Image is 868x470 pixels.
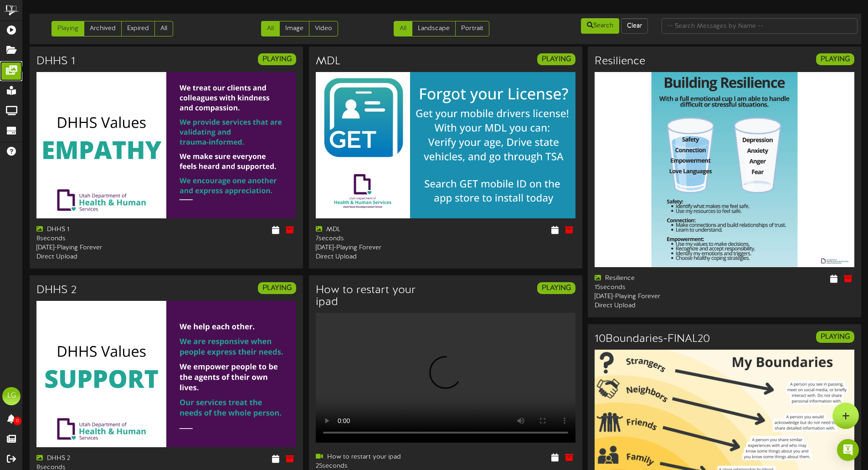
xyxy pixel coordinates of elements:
[84,21,122,36] a: Archived
[36,225,159,234] div: DHHS 1
[51,21,84,36] a: Playing
[316,225,439,234] div: MDL
[581,18,619,34] button: Search
[821,333,850,341] strong: PLAYING
[36,72,296,218] img: 050a8a6a-ea8e-48eb-9e5e-87dfe5d11bffusdcdhhsvalues.png
[316,313,575,443] video: Your browser does not support HTML5 video.
[309,21,338,36] a: Video
[394,21,412,36] a: All
[595,292,718,301] div: [DATE] - Playing Forever
[154,21,173,36] a: All
[595,274,718,283] div: Resilience
[36,234,159,243] div: 8 seconds
[595,333,710,345] h3: 10Boundaries-FINAL20
[262,284,292,292] strong: PLAYING
[36,253,159,262] div: Direct Upload
[455,21,489,36] a: Portrait
[621,18,648,34] button: Clear
[662,18,858,34] input: -- Search Messages by Name --
[279,21,309,36] a: Image
[36,243,159,253] div: [DATE] - Playing Forever
[316,284,439,309] h3: How to restart your ipad
[595,283,718,292] div: 15 seconds
[36,284,77,296] h3: DHHS 2
[542,55,571,63] strong: PLAYING
[316,453,439,462] div: How to restart your ipad
[316,243,439,253] div: [DATE] - Playing Forever
[316,253,439,262] div: Direct Upload
[542,284,571,292] strong: PLAYING
[595,56,645,67] h3: Resilience
[412,21,456,36] a: Landscape
[13,417,21,425] span: 0
[837,439,859,461] div: Open Intercom Messenger
[261,21,280,36] a: All
[316,56,340,67] h3: MDL
[36,454,159,463] div: DHHS 2
[316,72,575,218] img: 0b5db1c1-5837-489b-b020-8f6e9aef51d0mdl.png
[262,55,292,63] strong: PLAYING
[2,387,21,405] div: LG
[36,301,296,447] img: e024ebfd-308f-44ec-a790-3ee78258490eusdcdhhsvalues1.png
[36,56,75,67] h3: DHHS 1
[595,72,854,267] img: 373a7bec-85d6-4cf9-8ab3-c6d56dd3d846.jpg
[821,55,850,63] strong: PLAYING
[121,21,155,36] a: Expired
[595,301,718,310] div: Direct Upload
[316,234,439,243] div: 7 seconds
